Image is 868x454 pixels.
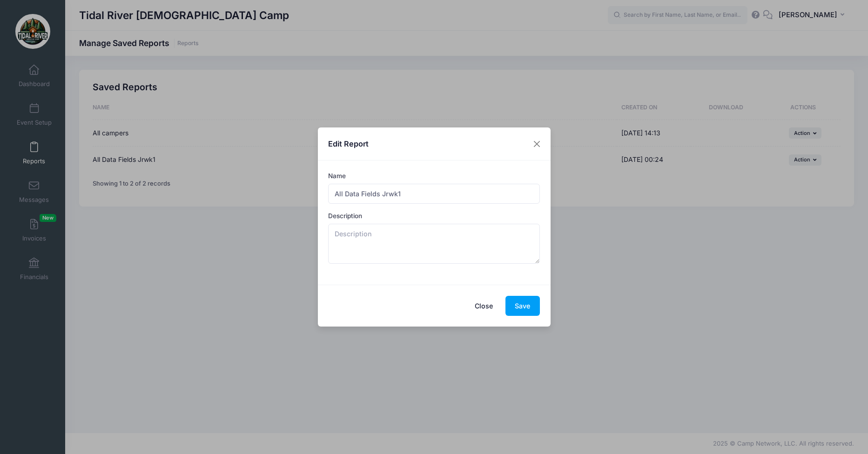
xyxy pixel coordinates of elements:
[528,135,545,152] button: Close
[328,184,540,204] input: Name
[328,211,362,220] label: Description
[465,296,502,316] button: Close
[328,171,346,180] label: Name
[328,138,369,149] h4: Edit Report
[505,296,540,316] button: Save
